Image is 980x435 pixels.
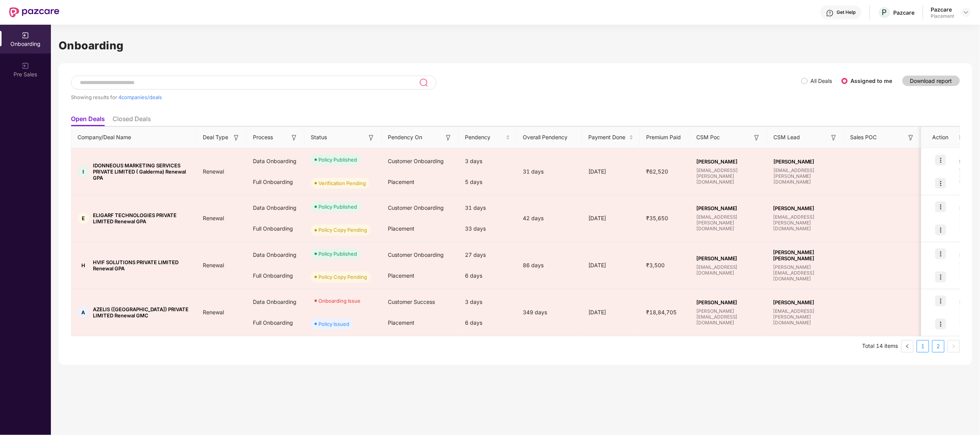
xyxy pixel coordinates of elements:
a: 2 [933,341,944,352]
span: [PERSON_NAME] [PERSON_NAME] [773,249,838,261]
span: Placement [388,179,414,185]
li: Next Page [948,340,960,352]
button: right [948,340,960,352]
span: Deal Type [203,133,228,142]
span: ₹62,520 [640,168,674,175]
span: [EMAIL_ADDRESS][PERSON_NAME][DOMAIN_NAME] [773,167,838,185]
div: 27 days [459,244,517,265]
li: Previous Page [901,340,914,352]
span: CSM Poc [696,133,720,142]
span: Pendency On [388,133,422,142]
th: Pendency [459,127,517,148]
button: left [901,340,914,352]
li: Open Deals [71,115,105,126]
span: ₹3,500 [640,262,671,268]
div: Full Onboarding [247,172,305,192]
li: Closed Deals [113,115,151,126]
th: Premium Paid [640,127,690,148]
div: [DATE] [582,308,640,317]
div: Data Onboarding [247,151,305,172]
img: icon [935,271,946,282]
th: Company/Deal Name [71,127,197,148]
span: [PERSON_NAME][EMAIL_ADDRESS][DOMAIN_NAME] [773,264,838,282]
div: Full Onboarding [247,312,305,333]
div: Showing results for [71,94,802,100]
span: Status [311,133,327,142]
div: Full Onboarding [247,218,305,239]
div: E [77,212,89,224]
div: Policy Copy Pending [318,226,367,234]
span: [EMAIL_ADDRESS][PERSON_NAME][DOMAIN_NAME] [696,167,761,185]
div: Placement [931,13,955,19]
div: [DATE] [582,167,640,176]
div: [DATE] [582,214,640,223]
span: right [951,344,956,349]
button: Download report [903,76,960,86]
span: Sales POC [850,133,877,142]
img: icon [935,319,946,329]
div: I [77,166,89,177]
div: Data Onboarding [247,197,305,218]
img: svg+xml;base64,PHN2ZyB3aWR0aD0iMTYiIGhlaWdodD0iMTYiIHZpZXdCb3g9IjAgMCAxNiAxNiIgZmlsbD0ibm9uZSIgeG... [907,134,915,142]
span: IDONNEOUS MARKETING SERVICES PRIVATE LIMITED ( Galderma) Renewal GPA [93,162,190,181]
div: Pazcare [931,6,955,13]
img: icon [935,224,946,235]
div: Verification Pending [318,179,366,187]
span: [EMAIL_ADDRESS][PERSON_NAME][DOMAIN_NAME] [773,214,838,231]
span: Placement [388,319,414,326]
span: [PERSON_NAME] [696,205,761,211]
li: 2 [932,340,945,352]
div: 6 days [459,312,517,333]
div: 33 days [459,218,517,239]
span: [PERSON_NAME] [773,299,838,305]
img: icon [935,295,946,306]
div: Full Onboarding [247,265,305,286]
div: Onboarding Issue [318,297,360,305]
span: ELIGARF TECHNOLOGIES PRIVATE LIMITED Renewal GPA [93,212,190,224]
div: Policy Copy Pending [318,273,367,281]
span: P [882,8,887,17]
img: icon [935,201,946,212]
span: [PERSON_NAME][EMAIL_ADDRESS][DOMAIN_NAME] [696,308,761,325]
span: Payment Done [588,133,628,142]
img: New Pazcare Logo [9,7,59,17]
span: Customer Onboarding [388,158,444,164]
div: 3 days [459,292,517,312]
label: Assigned to me [851,78,892,84]
div: 6 days [459,265,517,286]
span: left [905,344,910,349]
span: CSM Lead [773,133,800,142]
span: Customer Success [388,298,435,305]
div: Pazcare [894,9,915,16]
span: [PERSON_NAME] [696,299,761,305]
span: Renewal [197,262,230,268]
span: Placement [388,225,414,232]
img: svg+xml;base64,PHN2ZyB3aWR0aD0iMTYiIGhlaWdodD0iMTYiIHZpZXdCb3g9IjAgMCAxNiAxNiIgZmlsbD0ibm9uZSIgeG... [367,134,375,142]
span: [PERSON_NAME] [696,255,761,261]
img: icon [935,248,946,259]
h1: Onboarding [59,37,972,54]
span: Renewal [197,309,230,315]
img: svg+xml;base64,PHN2ZyB3aWR0aD0iMjAiIGhlaWdodD0iMjAiIHZpZXdCb3g9IjAgMCAyMCAyMCIgZmlsbD0ibm9uZSIgeG... [22,62,29,70]
div: H [77,260,89,271]
div: 42 days [517,214,582,223]
img: icon [935,178,946,189]
span: ₹18,84,705 [640,309,683,315]
div: 349 days [517,308,582,317]
img: svg+xml;base64,PHN2ZyBpZD0iRHJvcGRvd24tMzJ4MzIiIHhtbG5zPSJodHRwOi8vd3d3LnczLm9yZy8yMDAwL3N2ZyIgd2... [963,9,969,15]
div: Get Help [837,9,856,15]
span: [PERSON_NAME] [773,205,838,211]
span: Placement [388,272,414,279]
div: Data Onboarding [247,244,305,265]
img: svg+xml;base64,PHN2ZyB3aWR0aD0iMTYiIGhlaWdodD0iMTYiIHZpZXdCb3g9IjAgMCAxNiAxNiIgZmlsbD0ibm9uZSIgeG... [445,134,452,142]
img: svg+xml;base64,PHN2ZyB3aWR0aD0iMTYiIGhlaWdodD0iMTYiIHZpZXdCb3g9IjAgMCAxNiAxNiIgZmlsbD0ibm9uZSIgeG... [232,134,240,142]
img: icon [935,155,946,165]
span: Renewal [197,215,230,221]
span: [PERSON_NAME] [696,158,761,165]
span: Customer Onboarding [388,251,444,258]
li: 1 [917,340,929,352]
span: Customer Onboarding [388,204,444,211]
div: [DATE] [582,261,640,270]
img: svg+xml;base64,PHN2ZyB3aWR0aD0iMTYiIGhlaWdodD0iMTYiIHZpZXdCb3g9IjAgMCAxNiAxNiIgZmlsbD0ibm9uZSIgeG... [290,134,298,142]
span: Renewal [197,168,230,175]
